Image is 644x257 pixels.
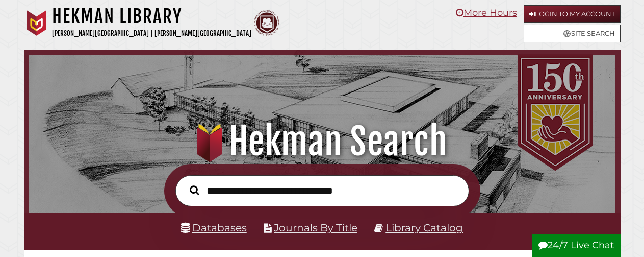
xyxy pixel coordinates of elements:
[524,25,621,42] a: Site Search
[385,221,463,234] a: Library Catalog
[24,10,49,36] img: Calvin University
[190,185,199,195] i: Search
[456,7,517,18] a: More Hours
[254,10,279,36] img: Calvin Theological Seminary
[524,5,621,23] a: Login to My Account
[181,221,247,234] a: Databases
[52,28,251,39] p: [PERSON_NAME][GEOGRAPHIC_DATA] | [PERSON_NAME][GEOGRAPHIC_DATA]
[52,5,251,28] h1: Hekman Library
[274,221,357,234] a: Journals By Title
[185,183,204,198] button: Search
[38,119,605,164] h1: Hekman Search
